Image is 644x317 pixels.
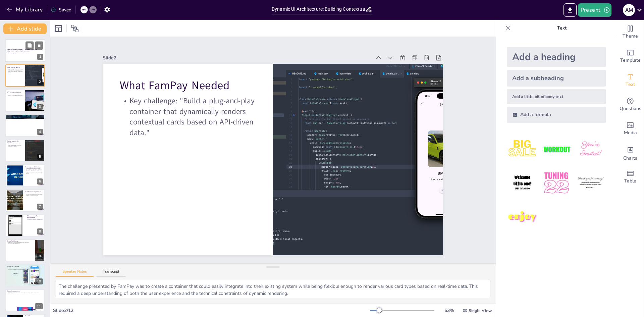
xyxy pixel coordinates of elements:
p: Thank You [25,315,43,317]
div: 7 [5,189,45,211]
div: 4 [5,114,45,137]
button: Add slide [3,23,47,34]
p: Key challenge: "Build a plug-and-play container that dynamically renders contextual cards based o... [284,164,424,220]
p: Demo Walkthrough [7,240,33,242]
strong: FamPay Flutter Assignment: Contextual Cards Feed [7,49,37,50]
p: Text [514,20,610,36]
p: Dynamic card rendering through modular widgets for various card types. [25,194,43,196]
textarea: The challenge presented by FamPay was to create a container that could easily integrate into thei... [56,280,490,298]
div: 10 [5,264,45,286]
button: Export to PowerPoint [563,3,577,17]
p: Core Features Implemented [25,191,43,193]
div: 9 [5,239,45,261]
div: 1 [37,54,43,60]
div: 9 [37,253,43,259]
img: 6.jpeg [575,167,606,199]
div: 8 [5,214,45,236]
div: 10 [35,278,43,284]
p: Evaluation Checklist [7,265,43,267]
p: API URL used: [URL][DOMAIN_NAME] [7,95,23,96]
p: My Approach to the Solution [7,140,23,144]
button: Duplicate Slide [25,41,34,49]
p: Key challenge: "Build a plug-and-play container that dynamically renders contextual cards based o... [7,68,23,73]
div: 3 [5,90,45,112]
p: Future Improvements [7,290,43,292]
p: Checklist to match FamPay's evaluation criteria includes features like pull-to-refresh, functiona... [7,267,43,270]
div: Add text boxes [617,68,644,93]
span: Questions [620,105,641,112]
div: Change the overall theme [617,20,644,44]
div: A M [623,4,635,16]
div: 7 [37,204,43,210]
div: 2 [5,64,45,87]
p: What FamPay Needed [282,208,420,239]
p: Shimmer animations for modern UX. [27,219,43,220]
p: Generated with [URL] [7,52,43,54]
p: Future improvements include unit & widget tests for providers and repositories. [7,293,43,294]
p: What FamPay Needed [7,66,23,68]
span: Template [620,57,641,64]
div: Add charts and graphs [617,141,644,165]
p: The architecture consists of multiple layers: UI Layer, State Management Layer (Riverpod), Reposi... [25,168,43,174]
div: 1 [5,39,45,62]
div: 8 [37,228,43,234]
button: Present [578,3,611,17]
input: Insert title [272,4,365,14]
p: Scalable, Dynamic, and Production-Ready UI Component [7,51,43,53]
img: 3.jpeg [575,134,606,165]
div: Add a subheading [507,70,606,87]
p: Built a dynamic container that automatically adapts to different card types & layouts. [7,143,23,147]
div: Saved [51,7,71,13]
img: 1.jpeg [507,134,538,165]
span: Charts [623,155,637,162]
div: Add a little bit of body text [507,89,606,104]
div: Layout [53,23,64,34]
div: Add a table [617,165,644,189]
div: 11 [35,303,43,309]
p: API & Dynamic Content [7,91,23,93]
div: Slide 2 / 12 [53,307,370,314]
span: Theme [623,33,638,40]
span: Single View [469,308,492,313]
div: Slide 2 [166,229,433,263]
img: 7.jpeg [507,202,538,233]
span: Position [71,24,79,33]
p: Key Requirements & Challenges [7,115,43,117]
img: 4.jpeg [507,167,538,199]
img: 2.jpeg [541,134,572,165]
div: Add a heading [507,47,606,67]
div: 5 [37,154,43,160]
p: Add screenshots or GIFs of various states like loading shimmer, feed rendering, etc. [7,242,33,244]
div: 5 [5,140,45,162]
div: 53 % [441,307,457,314]
div: 11 [5,289,45,311]
div: Get real-time input from your audience [617,93,644,117]
div: Add images, graphics, shapes or video [617,117,644,141]
div: Add a formula [507,107,606,123]
div: 2 [37,79,43,85]
p: Enhancements Beyond Requirements [27,215,43,219]
span: Text [626,81,635,88]
button: A M [623,3,635,17]
span: Media [624,129,637,137]
div: 6 [37,178,43,184]
div: Add ready made slides [617,44,644,68]
div: 6 [5,164,45,187]
button: Transcript [96,269,126,277]
button: Speaker Notes [56,269,94,277]
img: 5.jpeg [541,167,572,199]
button: Delete Slide [35,41,43,49]
p: Dynamic card rendering requires handling 5+ design types dynamically. [7,118,43,119]
div: 3 [37,104,43,110]
p: Clean Layered Architecture [25,166,43,168]
div: 4 [37,129,43,135]
button: My Library [5,4,46,15]
span: Table [624,177,636,185]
